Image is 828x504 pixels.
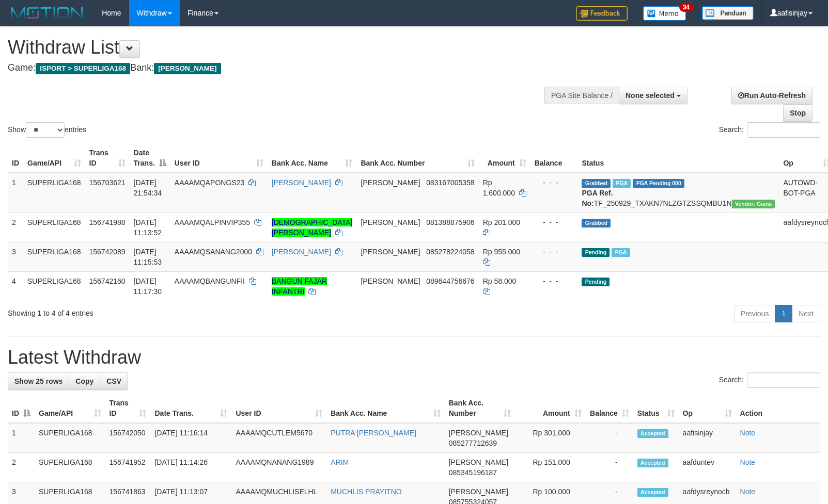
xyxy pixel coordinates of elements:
[8,304,337,318] div: Showing 1 to 4 of 4 entries
[134,248,162,266] span: [DATE] 11:15:53
[586,423,633,453] td: -
[719,372,820,388] label: Search:
[736,394,820,423] th: Action
[643,6,686,21] img: Button%20Memo.svg
[361,277,420,285] span: [PERSON_NAME]
[426,218,474,226] span: Copy 081388875906 to clipboard
[8,63,542,73] h4: Game: Bank:
[23,271,85,301] td: SUPERLIGA168
[89,218,126,226] span: 156741988
[130,143,170,173] th: Date Trans.: activate to sort column descending
[231,423,326,453] td: AAAAMQCUTLEM5670
[26,122,65,138] select: Showentries
[679,453,736,482] td: aafduntev
[426,178,474,187] span: Copy 083167005358 to clipboard
[8,5,86,21] img: MOTION_logo.png
[577,143,779,173] th: Status
[89,248,126,256] span: 156742089
[272,248,331,256] a: [PERSON_NAME]
[361,248,420,256] span: [PERSON_NAME]
[36,63,130,74] span: ISPORT > SUPERLIGA168
[8,143,23,173] th: ID
[637,459,668,467] span: Accepted
[530,143,578,173] th: Balance
[586,453,633,482] td: -
[154,63,221,74] span: [PERSON_NAME]
[8,394,35,423] th: ID: activate to sort column descending
[8,213,23,242] td: 2
[732,200,775,208] span: Vendor URL: https://trx31.1velocity.biz
[633,394,679,423] th: Status: activate to sort column ascending
[75,377,93,385] span: Copy
[582,189,613,207] b: PGA Ref. No:
[105,394,151,423] th: Trans ID: activate to sort column ascending
[35,423,105,453] td: SUPERLIGA168
[792,305,820,322] a: Next
[8,453,35,482] td: 2
[8,173,23,213] td: 1
[582,219,611,227] span: Grabbed
[479,143,530,173] th: Amount: activate to sort column ascending
[89,178,126,187] span: 156703621
[361,218,420,226] span: [PERSON_NAME]
[8,423,35,453] td: 1
[535,247,574,257] div: - - -
[150,394,231,423] th: Date Trans.: activate to sort column ascending
[619,87,688,104] button: None selected
[175,248,252,256] span: AAAAMQSANANG2000
[449,468,497,477] span: Copy 085345196187 to clipboard
[35,453,105,482] td: SUPERLIGA168
[268,143,357,173] th: Bank Acc. Name: activate to sort column ascending
[576,6,628,21] img: Feedback.jpg
[449,487,508,496] span: [PERSON_NAME]
[445,394,515,423] th: Bank Acc. Number: activate to sort column ascending
[35,394,105,423] th: Game/API: activate to sort column ascending
[719,122,820,138] label: Search:
[612,248,630,257] span: Marked by aafsoycanthlai
[8,271,23,301] td: 4
[231,453,326,482] td: AAAAMQNANANG1989
[637,488,668,497] span: Accepted
[613,179,631,188] span: Marked by aafchhiseyha
[170,143,268,173] th: User ID: activate to sort column ascending
[326,394,444,423] th: Bank Acc. Name: activate to sort column ascending
[134,178,162,197] span: [DATE] 21:54:34
[535,276,574,286] div: - - -
[637,429,668,438] span: Accepted
[272,218,353,237] a: [DEMOGRAPHIC_DATA][PERSON_NAME]
[702,6,754,20] img: panduan.png
[679,394,736,423] th: Op: activate to sort column ascending
[23,173,85,213] td: SUPERLIGA168
[150,453,231,482] td: [DATE] 11:14:26
[85,143,130,173] th: Trans ID: activate to sort column ascending
[633,179,684,188] span: PGA Pending
[361,178,420,187] span: [PERSON_NAME]
[272,178,331,187] a: [PERSON_NAME]
[515,423,586,453] td: Rp 301,000
[626,91,675,100] span: None selected
[100,372,128,390] a: CSV
[8,347,820,368] h1: Latest Withdraw
[14,377,63,385] span: Show 25 rows
[582,179,611,188] span: Grabbed
[449,458,508,466] span: [PERSON_NAME]
[356,143,478,173] th: Bank Acc. Number: activate to sort column ascending
[515,453,586,482] td: Rp 151,000
[23,242,85,271] td: SUPERLIGA168
[175,277,245,285] span: AAAAMQBANGUNFII
[105,453,151,482] td: 156741952
[544,87,619,104] div: PGA Site Balance /
[679,3,693,12] span: 34
[775,305,792,322] a: 1
[740,487,756,496] a: Note
[134,277,162,296] span: [DATE] 11:17:30
[449,429,508,437] span: [PERSON_NAME]
[331,458,349,466] a: ARIM
[731,87,813,104] a: Run Auto-Refresh
[483,218,520,226] span: Rp 201.000
[740,458,756,466] a: Note
[150,423,231,453] td: [DATE] 11:16:14
[175,218,250,226] span: AAAAMQALPINVIP355
[535,217,574,227] div: - - -
[747,372,820,388] input: Search:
